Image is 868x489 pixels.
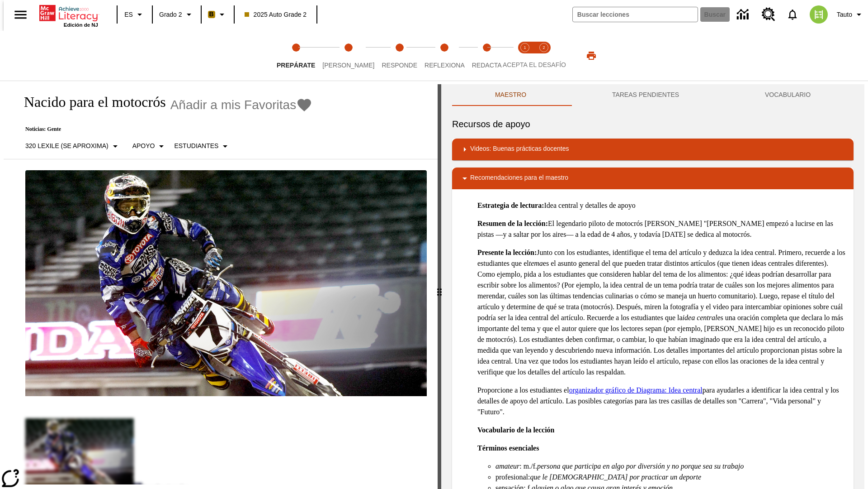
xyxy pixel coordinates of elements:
p: Proporcione a los estudiantes el para ayudarles a identificar la idea central y los detalles de a... [477,385,846,417]
em: tema [529,259,543,267]
strong: Términos esenciales [477,444,539,452]
button: Responde step 3 of 5 [374,31,425,81]
button: Acepta el desafío contesta step 2 of 2 [531,31,557,81]
button: Boost El color de la clase es anaranjado claro. Cambiar el color de la clase. [204,6,231,23]
p: Idea central y detalles de apoyo [477,200,846,211]
div: activity [441,84,864,489]
strong: Vocabulario de la lección [477,426,555,434]
button: Abrir el menú lateral [7,1,34,28]
em: amateur [495,462,519,470]
a: Notificaciones [781,3,804,26]
img: El corredor de motocrós James Stewart vuela por los aires en su motocicleta de montaña [25,170,427,397]
h1: Nacido para el motocrós [14,94,166,110]
li: : m./f. [495,461,846,472]
p: Recomendaciones para el maestro [470,173,568,184]
div: Pulsa la tecla de intro o la barra espaciadora y luego presiona las flechas de derecha e izquierd... [438,84,441,489]
button: Grado: Grado 2, Elige un grado [156,6,198,23]
button: Lenguaje: ES, Selecciona un idioma [120,6,149,23]
h6: Recursos de apoyo [452,117,854,131]
span: B [209,9,214,20]
span: Prepárate [277,62,315,69]
button: VOCABULARIO [722,84,854,106]
p: Videos: Buenas prácticas docentes [470,144,569,155]
strong: Resumen de la lección: [477,220,548,227]
span: Edición de NJ [64,22,98,28]
button: Acepta el desafío lee step 1 of 2 [512,31,538,81]
p: Estudiantes [174,141,218,151]
em: persona que participa en algo por diversión y no porque sea su trabajo [537,462,744,470]
text: 1 [524,45,526,50]
div: Videos: Buenas prácticas docentes [452,139,854,160]
span: Reflexiona [425,62,465,69]
span: Grado 2 [159,10,182,19]
button: TAREAS PENDIENTES [569,84,722,106]
div: Recomendaciones para el maestro [452,168,854,189]
p: Apoyo [132,141,155,151]
text: 2 [542,45,545,50]
a: Centro de recursos, Se abrirá en una pestaña nueva. [756,2,781,27]
a: Centro de información [731,2,756,27]
span: Añadir a mis Favoritas [170,98,297,112]
input: Buscar campo [573,7,698,22]
em: que le [DEMOGRAPHIC_DATA] por practicar un deporte [530,473,701,481]
span: 2025 Auto Grade 2 [245,10,307,19]
div: Instructional Panel Tabs [452,84,854,106]
button: Perfil/Configuración [833,6,868,23]
button: Seleccionar estudiante [170,138,234,154]
button: Redacta step 5 of 5 [465,31,509,81]
span: Responde [382,62,417,69]
span: ES [124,10,133,19]
button: Imprimir [577,48,606,64]
button: Reflexiona step 4 of 5 [417,31,472,81]
p: 320 Lexile (Se aproxima) [25,141,108,151]
button: Tipo de apoyo, Apoyo [129,138,171,154]
li: profesional: [495,472,846,483]
a: organizador gráfico de Diagrama: Idea central [569,386,703,394]
img: avatar image [810,5,828,24]
button: Maestro [452,84,569,106]
button: Escoja un nuevo avatar [804,3,833,26]
p: Junto con los estudiantes, identifique el tema del artículo y deduzca la idea central. Primero, r... [477,247,846,378]
button: Añadir a mis Favoritas - Nacido para el motocrós [170,97,313,113]
div: Portada [39,3,98,28]
em: idea central [683,314,717,321]
button: Seleccione Lexile, 320 Lexile (Se aproxima) [22,138,124,154]
strong: Estrategia de lectura: [477,201,544,209]
p: Noticias: Gente [14,126,312,133]
span: [PERSON_NAME] [322,62,374,69]
strong: Presente la lección: [477,249,537,256]
span: ACEPTA EL DESAFÍO [503,61,566,68]
span: Redacta [472,62,502,69]
span: Tauto [837,10,852,19]
p: El legendario piloto de motocrós [PERSON_NAME] "[PERSON_NAME] empezó a lucirse en las pistas —y a... [477,218,846,240]
button: Lee step 2 of 5 [315,31,382,81]
div: reading [4,84,438,484]
button: Prepárate step 1 of 5 [269,31,322,81]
